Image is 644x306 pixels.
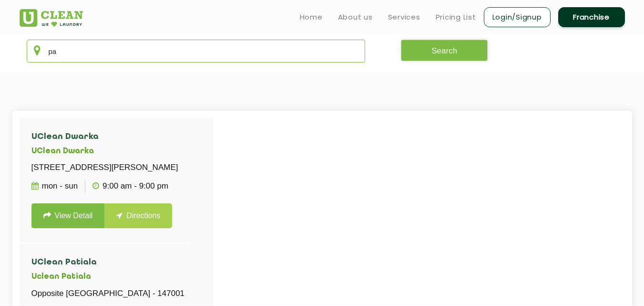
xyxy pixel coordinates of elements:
a: Pricing List [436,11,476,23]
p: [STREET_ADDRESS][PERSON_NAME] [31,161,178,174]
p: Opposite [GEOGRAPHIC_DATA] - 147001 [31,287,185,300]
h4: UClean Dwarka [31,132,178,142]
a: Home [300,11,323,23]
a: Directions [104,203,172,228]
a: Login/Signup [484,7,551,27]
img: UClean Laundry and Dry Cleaning [20,9,83,27]
a: About us [338,11,373,23]
a: Services [388,11,420,23]
h5: Uclean Patiala [31,273,185,282]
p: Mon - Sun [31,179,78,193]
button: Search [401,40,488,61]
a: View Detail [31,203,105,228]
input: Enter city/area/pin Code [27,40,366,63]
h4: UClean Patiala [31,258,185,267]
p: 9:00 AM - 9:00 PM [92,179,168,193]
a: Franchise [558,7,625,27]
h5: UClean Dwarka [31,147,178,156]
